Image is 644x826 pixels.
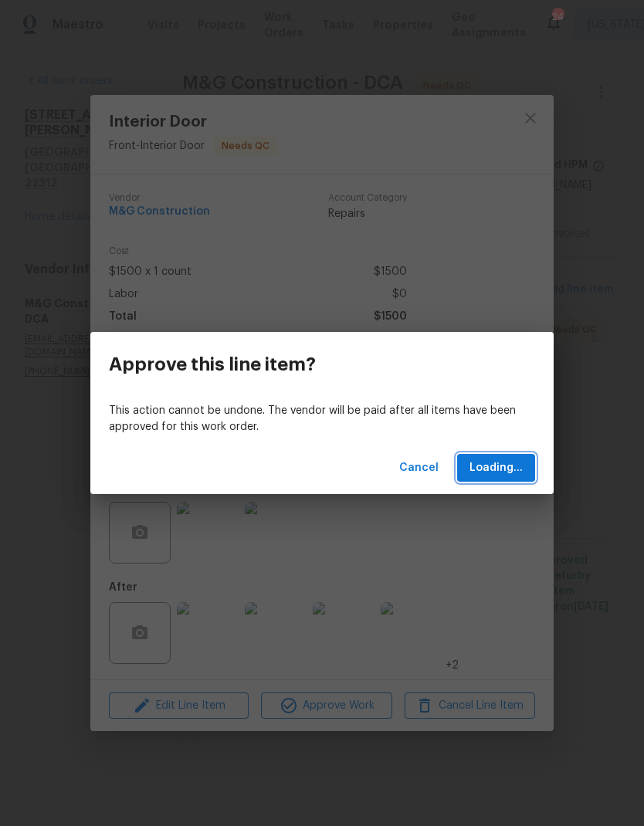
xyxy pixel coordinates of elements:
span: Cancel [399,459,439,478]
span: Loading... [469,459,523,478]
button: Cancel [393,454,445,482]
button: Loading... [457,454,535,482]
h3: Approve this line item? [109,354,316,375]
p: This action cannot be undone. The vendor will be paid after all items have been approved for this... [109,403,535,435]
